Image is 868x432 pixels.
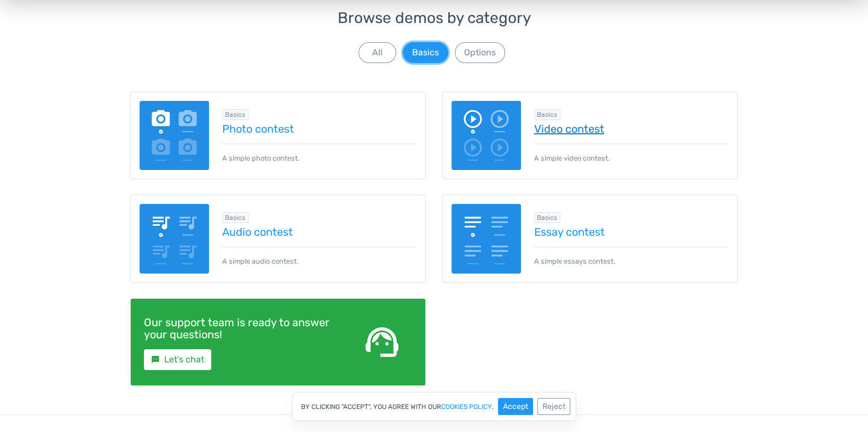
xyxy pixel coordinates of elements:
[534,123,729,135] a: Video contest
[144,316,334,340] h4: Our support team is ready to answer your questions!
[455,42,505,63] button: Options
[534,109,561,120] span: Browse all in Basics
[534,226,729,238] a: Essay contest
[130,10,738,27] h3: Browse demos by category
[222,247,417,266] p: A simple audio contest.
[140,204,209,274] img: audio-poll.png
[452,101,521,170] img: video-poll.png
[403,42,448,63] button: Basics
[144,349,211,370] a: smsLet's chat
[222,226,417,238] a: Audio contest
[222,123,417,135] a: Photo contest
[222,212,249,223] span: Browse all in Basics
[537,398,570,415] button: Reject
[534,247,729,266] p: A simple essays contest.
[534,212,561,223] span: Browse all in Basics
[441,403,492,410] a: cookies policy
[151,355,160,364] small: sms
[498,398,533,415] button: Accept
[452,204,521,274] img: essay-contest.png
[222,144,417,163] p: A simple photo contest.
[140,101,209,170] img: image-poll.png
[292,392,576,421] div: By clicking "Accept", you agree with our .
[534,144,729,163] p: A simple video contest.
[358,42,396,63] button: All
[222,109,249,120] span: Browse all in Basics
[362,322,402,362] span: support_agent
